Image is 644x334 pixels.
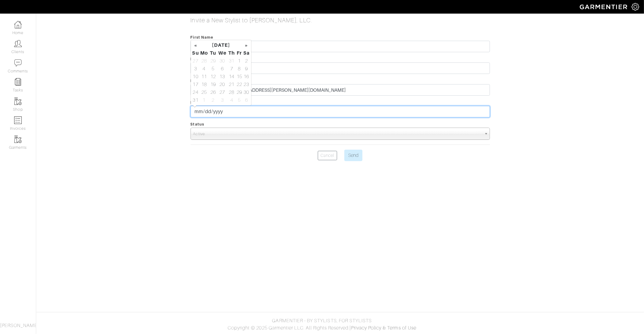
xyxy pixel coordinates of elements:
td: 27 [217,88,227,96]
td: 28 [199,57,209,65]
th: Tu [209,49,217,57]
td: 10 [192,73,199,81]
td: 29 [236,88,243,96]
th: Su [192,49,199,57]
h5: Invite a New Stylist to [PERSON_NAME], LLC. [191,17,490,24]
td: 28 [227,88,236,96]
td: 7 [227,65,236,73]
td: 31 [192,96,199,104]
span: First Name [191,35,213,40]
th: [DATE] [199,41,243,49]
td: 4 [199,65,209,73]
td: 6 [243,96,250,104]
th: » [243,41,250,49]
span: Copyright © 2025 Garmentier LLC. All Rights Reserved. [228,325,350,331]
td: 1 [199,96,209,104]
td: 4 [227,96,236,104]
td: 18 [199,81,209,88]
td: 6 [217,65,227,73]
td: 14 [227,73,236,81]
td: 3 [192,65,199,73]
img: garmentier-logo-header-white-b43fb05a5012e4ada735d5af1a66efaba907eab6374d6393d1fbf88cb4ef424d.png [577,2,632,12]
td: 20 [217,81,227,88]
img: garments-icon-b7da505a4dc4fd61783c78ac3ca0ef83fa9d6f193b1c9dc38574b1d14d53ca28.png [14,97,22,105]
td: 24 [192,88,199,96]
td: 17 [192,81,199,88]
th: Fr [236,49,243,57]
a: Cancel [318,151,337,160]
span: Status [191,122,204,126]
td: 5 [209,65,217,73]
td: 30 [243,88,250,96]
td: 11 [199,73,209,81]
img: garments-icon-b7da505a4dc4fd61783c78ac3ca0ef83fa9d6f193b1c9dc38574b1d14d53ca28.png [14,135,22,143]
td: 19 [209,81,217,88]
input: Send [344,150,362,161]
td: 1 [236,57,243,65]
td: 26 [209,88,217,96]
td: 13 [217,73,227,81]
img: comment-icon-a0a6a9ef722e966f86d9cbdc48e553b5cf19dbc54f86b18d962a5391bc8f6eb6.png [14,59,22,67]
td: 2 [243,57,250,65]
td: 5 [236,96,243,104]
span: Active [193,128,482,140]
img: orders-icon-0abe47150d42831381b5fb84f609e132dff9fe21cb692f30cb5eec754e2cba89.png [14,116,22,124]
td: 27 [192,57,199,65]
td: 15 [236,73,243,81]
td: 21 [227,81,236,88]
td: 31 [227,57,236,65]
img: clients-icon-6bae9207a08558b7cb47a8932f037763ab4055f8c8b6bfacd5dc20c3e0201464.png [14,40,22,47]
th: Sa [243,49,250,57]
th: Mo [199,49,209,57]
td: 23 [243,81,250,88]
th: We [217,49,227,57]
img: dashboard-icon-dbcd8f5a0b271acd01030246c82b418ddd0df26cd7fceb0bd07c9910d44c42f6.png [14,21,22,28]
img: gear-icon-white-bd11855cb880d31180b6d7d6211b90ccbf57a29d726f0c71d8c61bd08dd39cc2.png [632,3,639,11]
th: Th [227,49,236,57]
td: 29 [209,57,217,65]
td: 25 [199,88,209,96]
td: 16 [243,73,250,81]
td: 8 [236,65,243,73]
th: « [192,41,199,49]
td: 9 [243,65,250,73]
td: 2 [209,96,217,104]
img: reminder-icon-8004d30b9f0a5d33ae49ab947aed9ed385cf756f9e5892f1edd6e32f2345188e.png [14,78,22,86]
td: 30 [217,57,227,65]
td: 3 [217,96,227,104]
a: Privacy Policy & Terms of Use [351,325,416,331]
td: 12 [209,73,217,81]
td: 22 [236,81,243,88]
